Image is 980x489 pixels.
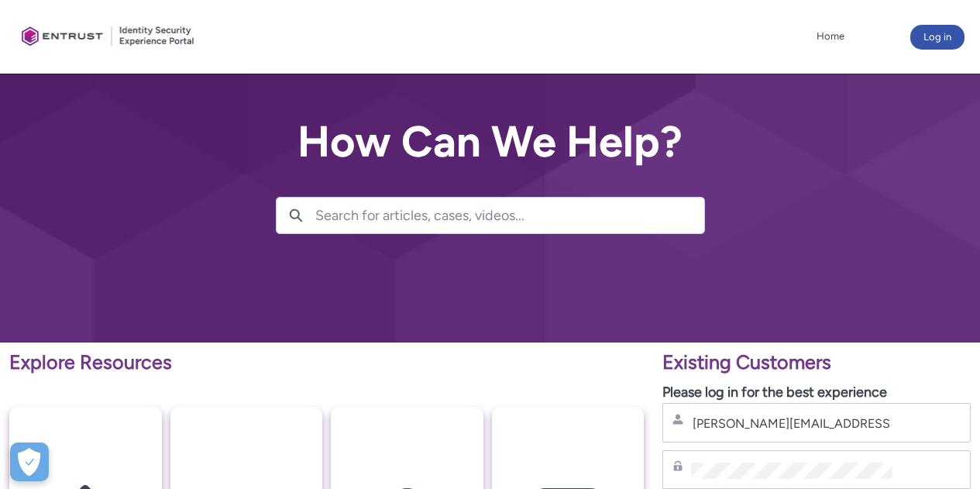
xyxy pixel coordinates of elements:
button: Log in [910,25,965,50]
p: Please log in for the best experience [662,382,971,403]
p: Existing Customers [662,348,971,377]
button: Search [277,198,315,233]
div: Cookie Preferences [10,443,49,481]
a: Home [813,25,848,48]
p: Explore Resources [9,348,644,377]
input: Username [691,415,892,432]
h2: How Can We Help? [276,118,705,166]
button: Open Preferences [10,443,49,481]
input: Search for articles, cases, videos... [315,198,704,233]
